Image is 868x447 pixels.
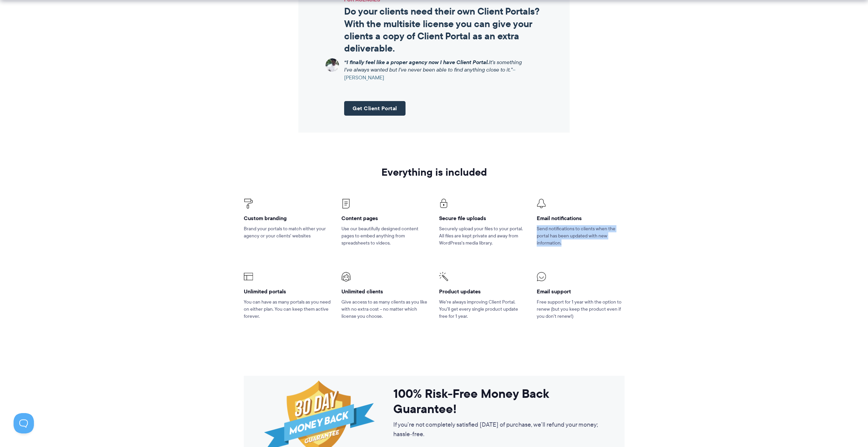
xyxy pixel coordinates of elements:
[439,225,527,247] p: Securely upload your files to your portal. All files are kept private and away from WordPress’s m...
[344,101,406,116] a: Get Client Portal
[344,58,489,66] strong: “I finally feel like a proper agency now I have Client Portal.
[439,215,527,222] h4: Secure file uploads
[393,386,604,417] h3: 100% Risk-Free Money Back Guarantee!
[244,298,331,320] p: You can have as many portals as you need on either plan. You can keep them active forever.
[439,272,448,281] img: Client Portal Icons
[244,167,625,178] h2: Everything is included
[244,272,253,281] img: Client Portal Icons
[341,225,429,247] p: Use our beautifully designed content pages to embed anything from spreadsheets to videos.
[341,272,351,281] img: Client Portal Icons
[341,288,429,295] h4: Unlimited clients
[537,215,624,222] h4: Email notifications
[537,225,624,247] p: Send notifications to clients when the portal has been updated with new information.
[537,298,624,320] p: Free support for 1 year with the option to renew (but you keep the product even if you don’t renew!)
[344,66,515,81] cite: –[PERSON_NAME]
[439,199,448,208] img: Client Portal Icons
[244,199,253,209] img: Client Portal Icons
[439,288,527,295] h4: Product updates
[341,199,351,209] img: Client Portal Icons
[341,215,429,222] h4: Content pages
[344,5,542,55] h2: Do your clients need their own Client Portals? With the multisite license you can give your clien...
[244,225,331,239] p: Brand your portals to match either your agency or your clients’ websites
[14,413,34,433] iframe: Toggle Customer Support
[537,288,624,295] h4: Email support
[537,199,546,208] img: Client Portal Icon
[537,272,546,281] img: Client Portal Icons
[344,58,526,81] p: It’s something I’ve always wanted but I’ve never been able to find anything close to it.”
[244,215,331,222] h4: Custom branding
[244,288,331,295] h4: Unlimited portals
[393,420,604,439] p: If you’re not completely satisfied [DATE] of purchase, we’ll refund your money; hassle-free.
[439,298,527,320] p: We’re always improving Client Portal. You’ll get every single product update free for 1 year.
[341,298,429,320] p: Give access to as many clients as you like with no extra cost – no matter which license you choose.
